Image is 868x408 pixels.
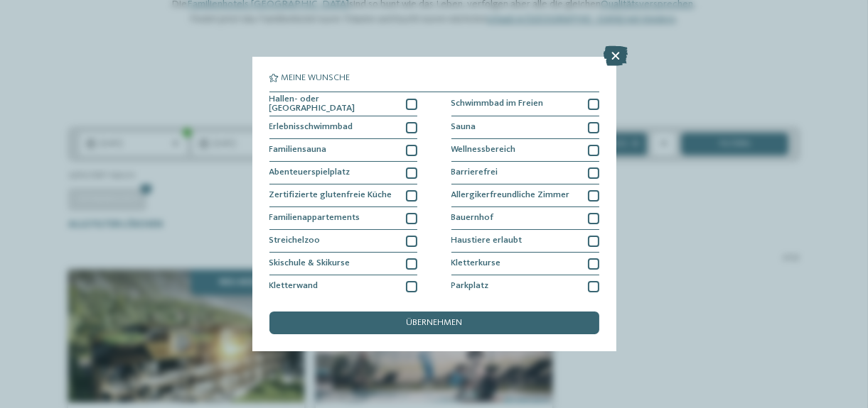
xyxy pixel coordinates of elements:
span: Erlebnisschwimmbad [269,123,353,132]
span: Familiensauna [269,145,327,155]
span: Abenteuerspielplatz [269,168,350,177]
span: Familienappartements [269,214,360,223]
span: Sauna [451,123,476,132]
span: Schwimmbad im Freien [451,99,544,109]
span: Meine Wünsche [282,74,350,83]
span: Allergikerfreundliche Zimmer [451,191,570,200]
span: Hallen- oder [GEOGRAPHIC_DATA] [269,95,397,114]
span: Bauernhof [451,214,494,223]
span: Haustiere erlaubt [451,236,523,246]
span: übernehmen [406,319,462,328]
span: Streichelzoo [269,236,321,246]
span: Wellnessbereich [451,145,516,155]
span: Parkplatz [451,282,489,291]
span: Barrierefrei [451,168,498,177]
span: Kletterwand [269,282,318,291]
span: Skischule & Skikurse [269,259,350,268]
span: Kletterkurse [451,259,501,268]
span: Zertifizierte glutenfreie Küche [269,191,392,200]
